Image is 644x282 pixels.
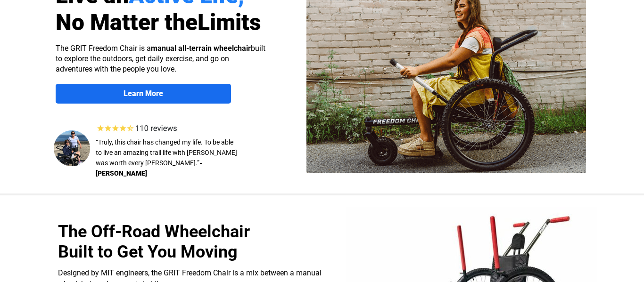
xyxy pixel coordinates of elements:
[56,44,265,73] span: The GRIT Freedom Chair is a built to explore the outdoors, get daily exercise, and go on adventur...
[56,9,198,36] span: No Matter the
[151,44,251,53] strong: manual all-terrain wheelchair
[96,138,237,167] span: “Truly, this chair has changed my life. To be able to live an amazing trail life with [PERSON_NAM...
[58,222,250,262] span: The Off-Road Wheelchair Built to Get You Moving
[198,9,261,36] span: Limits
[124,89,163,98] strong: Learn More
[56,84,231,104] a: Learn More
[33,227,115,245] input: Get more information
